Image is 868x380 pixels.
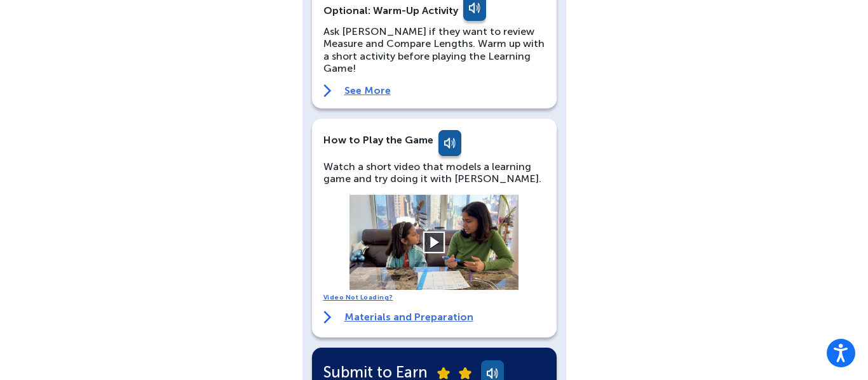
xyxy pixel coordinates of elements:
a: See More [323,84,545,97]
b: How to Play the Game [323,134,433,146]
p: Watch a short video that models a learning game and try doing it with [PERSON_NAME]. [323,161,545,185]
p: Ask [PERSON_NAME] if they want to review Measure and Compare Lengths. Warm up with a short activi... [323,25,545,74]
a: Materials and Preparation [323,311,473,324]
a: Video Not Loading? [323,294,393,301]
img: right-arrow.svg [323,311,332,324]
img: right-arrow.svg [323,84,332,97]
span: Submit to Earn [323,366,428,378]
img: submit-star.png [437,367,450,379]
img: submit-star.png [459,367,471,379]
